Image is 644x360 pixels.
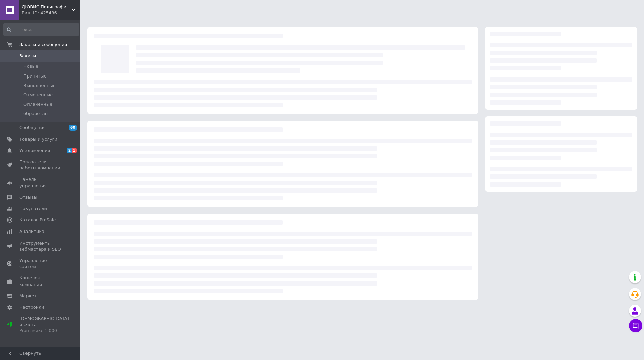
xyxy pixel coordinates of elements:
[23,92,53,98] span: Отмененные
[3,23,79,36] input: Поиск
[23,73,47,79] span: Принятые
[19,316,69,334] span: [DEMOGRAPHIC_DATA] и счета
[19,275,62,287] span: Кошелек компании
[23,83,56,89] span: Выполненные
[19,217,56,223] span: Каталог ProSale
[629,319,642,332] button: Чат с покупателем
[22,4,72,10] span: ДЮВИС Полиграфическая Компания
[19,293,37,299] span: Маркет
[19,148,50,154] span: Уведомления
[19,176,62,189] span: Панель управления
[69,125,77,131] span: 60
[19,228,44,235] span: Аналитика
[23,111,48,117] span: обработан
[19,258,62,270] span: Управление сайтом
[23,101,52,107] span: Оплаченные
[19,194,37,200] span: Отзывы
[23,63,38,69] span: Новые
[19,328,69,334] div: Prom микс 1 000
[72,148,77,153] span: 1
[19,206,47,212] span: Покупатели
[19,159,62,171] span: Показатели работы компании
[19,136,57,142] span: Товары и услуги
[19,42,67,48] span: Заказы и сообщения
[19,53,36,59] span: Заказы
[19,125,46,131] span: Сообщения
[67,148,72,153] span: 2
[19,304,44,310] span: Настройки
[22,10,80,16] div: Ваш ID: 425486
[19,240,62,252] span: Инструменты вебмастера и SEO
